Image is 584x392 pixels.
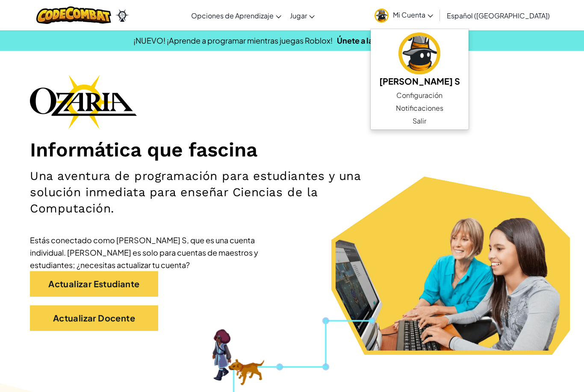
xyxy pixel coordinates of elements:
[30,234,286,271] div: Estás conectado como [PERSON_NAME] S, que es una cuenta individual. [PERSON_NAME] es solo para cu...
[398,32,440,74] img: avatar
[371,89,469,102] a: Configuración
[30,305,158,331] a: Actualizar Docente
[286,4,319,27] a: Jugar
[370,2,437,29] a: Mi Cuenta
[30,74,137,129] img: Ozaria branding logo
[379,74,460,88] h5: [PERSON_NAME] S
[371,31,469,89] a: [PERSON_NAME] S
[30,168,381,217] h2: Una aventura de programación para estudiantes y una solución inmediata para enseñar Ciencias de l...
[30,271,158,297] a: Actualizar Estudiante
[133,35,333,45] span: ¡NUEVO! ¡Aprende a programar mientras juegas Roblox!
[30,138,554,162] h1: Informática que fascina
[393,10,433,19] span: Mi Cuenta
[371,115,469,127] a: Salir
[442,4,554,27] a: Español ([GEOGRAPHIC_DATA])
[396,103,443,113] span: Notificaciones
[36,6,111,24] img: CodeCombat logo
[447,11,550,20] span: Español ([GEOGRAPHIC_DATA])
[187,4,286,27] a: Opciones de Aprendizaje
[375,9,389,23] img: avatar
[191,11,274,20] span: Opciones de Aprendizaje
[337,35,451,45] a: Únete a la Lista de Espera Beta.
[371,102,469,115] a: Notificaciones
[115,9,129,22] img: Ozaria
[290,11,307,20] span: Jugar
